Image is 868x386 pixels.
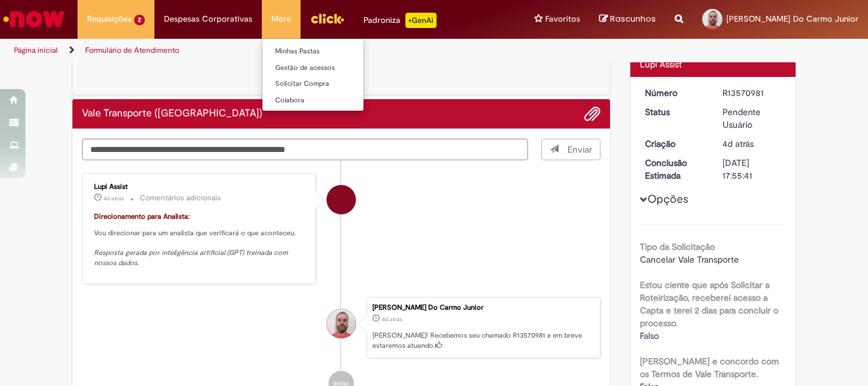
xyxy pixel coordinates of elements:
ul: Trilhas de página [10,39,569,62]
span: 2 [134,15,145,25]
em: Resposta gerada por inteligência artificial (GPT) treinada com nossos dados. [94,248,290,268]
dt: Conclusão Estimada [635,156,714,182]
textarea: Digite sua mensagem aqui... [82,139,528,160]
img: ServiceNow [1,6,67,32]
span: Cancelar Vale Transporte [640,254,739,265]
span: Falso [640,330,659,341]
time: 26/09/2025 14:55:36 [722,138,754,149]
a: Minhas Pastas [262,45,402,59]
font: Direcionamento para Analista: [94,212,190,221]
div: Padroniza [363,13,437,28]
div: R13570981 [722,86,782,99]
div: [DATE] 17:55:41 [722,156,782,182]
span: Favoritos [545,13,580,25]
dt: Número [635,86,714,99]
ul: More [262,38,364,111]
a: Página inicial [14,45,58,55]
time: 26/09/2025 14:55:36 [382,315,402,323]
h2: Vale Transporte (VT) Histórico de tíquete [82,108,262,120]
span: Despesas Corporativas [164,13,252,25]
div: Pendente Usuário [722,106,782,131]
p: +GenAi [405,13,437,28]
span: Requisições [87,13,132,25]
p: [PERSON_NAME]! Recebemos seu chamado R13570981 e em breve estaremos atuando. [372,331,593,350]
span: 4d atrás [382,315,402,323]
a: Rascunhos [599,13,656,25]
span: More [271,13,291,25]
small: Comentários adicionais [140,193,221,203]
dt: Criação [635,137,714,150]
div: [PERSON_NAME] Do Carmo Junior [372,304,593,312]
p: Vou direcionar para um analista que verificará o que aconteceu. [94,212,306,268]
b: Estou ciente que após Solicitar a Roteirização, receberei acesso a Capta e terei 2 dias para conc... [640,279,778,329]
div: Lupi Assist [327,185,356,214]
a: Gestão de acessos [262,61,402,75]
button: Adicionar anexos [584,106,600,122]
time: 26/09/2025 14:55:41 [104,195,124,202]
span: 4d atrás [104,195,124,202]
li: Cesar Romero Do Carmo Junior [82,297,600,358]
div: Cesar Romero Do Carmo Junior [327,309,356,338]
span: [PERSON_NAME] Do Carmo Junior [726,13,858,24]
span: Rascunhos [610,13,656,25]
b: [PERSON_NAME] e concordo com os Termos de Vale Transporte. [640,355,779,380]
div: Lupi Assist [94,183,306,191]
img: click_logo_yellow_360x200.png [310,9,344,28]
a: Formulário de Atendimento [85,45,179,55]
div: 26/09/2025 14:55:36 [722,137,782,150]
span: 4d atrás [722,138,754,149]
div: Lupi Assist [640,58,787,71]
b: Tipo da Solicitação [640,241,715,252]
a: Solicitar Compra [262,77,402,91]
dt: Status [635,106,714,118]
a: Colabora [262,93,402,107]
